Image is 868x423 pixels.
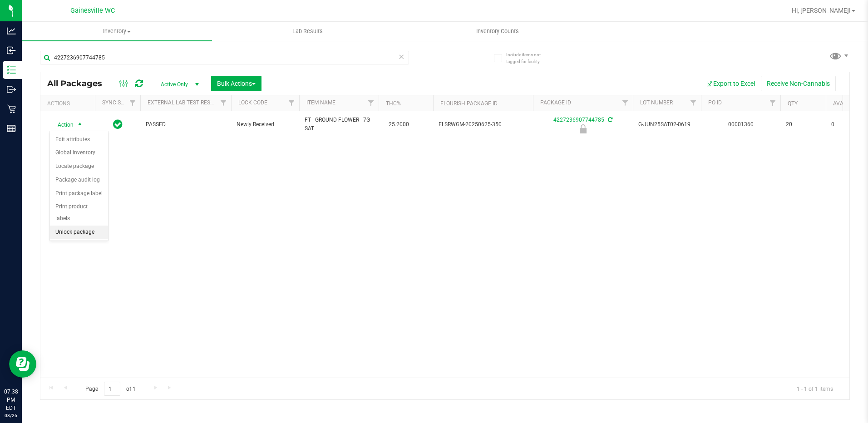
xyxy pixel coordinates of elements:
[50,226,108,239] li: Unlock package
[765,95,780,111] a: Filter
[386,100,401,107] a: THC%
[686,95,701,111] a: Filter
[102,99,137,106] a: Sync Status
[399,51,405,63] span: Clear
[125,95,140,111] a: Filter
[532,124,634,133] div: Newly Received
[74,118,86,131] span: select
[40,51,409,64] input: Search Package ID, Item Name, SKU, Lot or Part Number...
[50,146,108,160] li: Global inventory
[211,76,261,91] button: Bulk Actions
[540,99,571,106] a: Package ID
[49,118,74,131] span: Action
[789,382,840,395] span: 1 - 1 of 1 items
[306,99,335,106] a: Item Name
[4,388,18,412] p: 07:38 PM EDT
[9,350,36,378] iframe: Resource center
[384,118,414,131] span: 25.2000
[47,100,91,107] div: Actions
[146,120,226,129] span: PASSED
[237,120,294,129] span: Newly Received
[439,120,528,129] span: FLSRWGM-20250625-350
[792,7,851,14] span: Hi, [PERSON_NAME]!
[238,99,267,106] a: Lock Code
[4,412,18,419] p: 08/26
[464,27,531,35] span: Inventory Counts
[7,46,16,55] inline-svg: Inbound
[7,124,16,133] inline-svg: Reports
[506,51,552,65] span: Include items not tagged for facility
[78,382,143,396] span: Page of 1
[50,187,108,201] li: Print package label
[50,133,108,147] li: Edit attributes
[700,76,761,91] button: Export to Excel
[7,85,16,94] inline-svg: Outbound
[7,65,16,74] inline-svg: Inventory
[22,27,212,35] span: Inventory
[618,95,633,111] a: Filter
[761,76,836,91] button: Receive Non-Cannabis
[831,120,866,129] span: 0
[7,104,16,113] inline-svg: Retail
[640,99,673,106] a: Lot Number
[148,99,219,106] a: External Lab Test Result
[440,100,498,107] a: Flourish Package ID
[113,118,123,131] span: In Sync
[217,80,256,87] span: Bulk Actions
[833,100,860,107] a: Available
[788,100,798,107] a: Qty
[708,99,722,106] a: PO ID
[7,26,16,35] inline-svg: Analytics
[553,117,604,123] a: 4227236907744785
[638,120,695,129] span: G-JUN25SAT02-0619
[305,116,373,133] span: FT - GROUND FLOWER - 7G - SAT
[50,173,108,187] li: Package audit log
[70,7,115,15] span: Gainesville WC
[280,27,335,35] span: Lab Results
[403,22,593,41] a: Inventory Counts
[216,95,231,111] a: Filter
[786,120,820,129] span: 20
[104,382,120,396] input: 1
[728,121,754,128] a: 00001360
[607,117,612,123] span: Sync from Compliance System
[50,200,108,225] li: Print product labels
[284,95,299,111] a: Filter
[212,22,402,41] a: Lab Results
[50,160,108,173] li: Locate package
[47,79,111,89] span: All Packages
[364,95,379,111] a: Filter
[22,22,212,41] a: Inventory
